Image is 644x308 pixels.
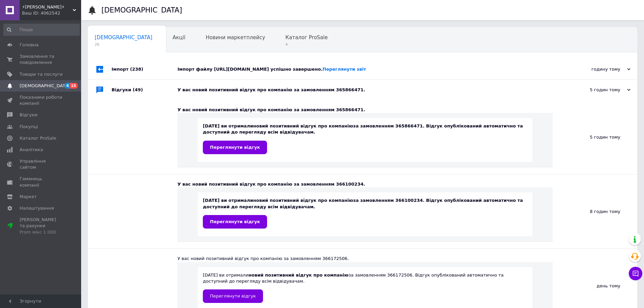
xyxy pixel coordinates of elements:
[20,158,63,170] span: Управління сайтом
[20,124,38,130] span: Покупці
[203,215,267,229] a: Переглянути відгук
[20,229,63,235] div: Prom мікс 1 000
[20,53,63,66] span: Замовлення та повідомлення
[133,87,143,92] span: (49)
[285,34,328,41] span: Каталог ProSale
[253,123,353,128] b: новий позитивний відгук про компанію
[20,71,63,77] span: Товари та послуги
[20,176,63,188] span: Гаманець компанії
[253,198,353,203] b: новий позитивний відгук про компанію
[173,34,186,41] span: Акції
[210,219,260,224] span: Переглянути відгук
[20,94,63,106] span: Показники роботи компанії
[203,123,527,154] div: [DATE] ви отримали за замовленням 365866471. Відгук опублікований автоматично та доступний до пер...
[22,10,81,16] div: Ваш ID: 4062542
[65,83,70,89] span: 4
[112,59,177,79] div: Імпорт
[629,267,642,280] button: Чат з покупцем
[203,272,527,303] div: [DATE] ви отримали за замовленням 366172506. Відгук опублікований автоматично та доступний до пер...
[3,24,80,36] input: Пошук
[285,42,328,47] span: 4
[20,147,43,153] span: Аналітика
[210,145,260,150] span: Переглянути відгук
[177,256,553,262] div: У вас новий позитивний відгук про компанію за замовленням 366172506.
[20,112,37,118] span: Відгуки
[203,197,527,228] div: [DATE] ви отримали за замовленням 366100234. Відгук опублікований автоматично та доступний до пер...
[95,42,152,47] span: 26
[206,34,265,41] span: Новини маркетплейсу
[20,42,39,48] span: Головна
[177,107,553,113] div: У вас новий позитивний відгук про компанію за замовленням 365866471.
[210,293,256,299] span: Переглянути відгук
[563,87,630,93] div: 5 годин тому
[20,83,70,89] span: [DEMOGRAPHIC_DATA]
[20,205,54,211] span: Налаштування
[177,181,553,187] div: У вас новий позитивний відгук про компанію за замовленням 366100234.
[553,100,637,174] div: 5 годин тому
[203,289,263,303] a: Переглянути відгук
[70,83,78,89] span: 15
[20,135,56,141] span: Каталог ProSale
[553,174,637,248] div: 8 годин тому
[95,34,152,41] span: [DEMOGRAPHIC_DATA]
[563,66,630,72] div: годину тому
[20,217,63,235] span: [PERSON_NAME] та рахунки
[20,194,37,200] span: Маркет
[130,67,143,72] span: (238)
[112,80,177,100] div: Відгуки
[248,273,349,278] b: новий позитивний відгук про компанію
[323,67,366,72] a: Переглянути звіт
[177,66,563,72] div: Імпорт файлу [URL][DOMAIN_NAME] успішно завершено.
[101,6,182,14] h1: [DEMOGRAPHIC_DATA]
[203,141,267,154] a: Переглянути відгук
[177,87,563,93] div: У вас новий позитивний відгук про компанію за замовленням 365866471.
[22,4,73,10] span: ⚡Zeus⚡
